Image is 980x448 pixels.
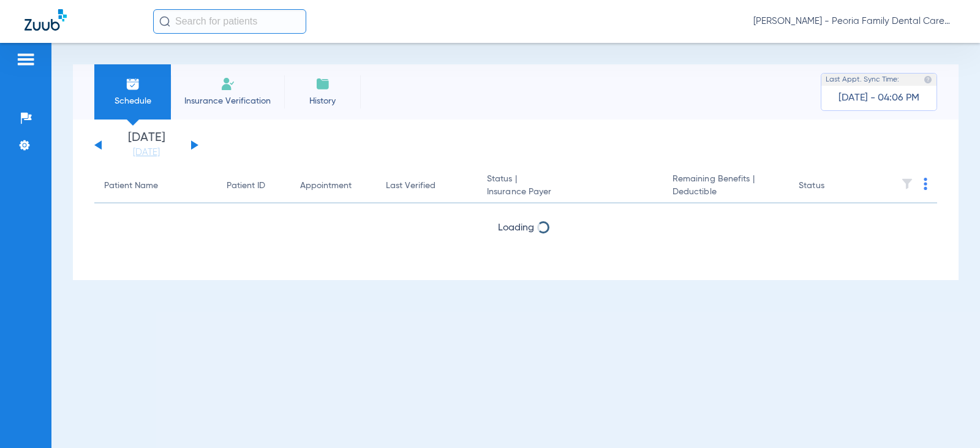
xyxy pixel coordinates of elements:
span: Deductible [673,186,779,199]
input: Search for patients [153,9,306,34]
span: Schedule [104,95,162,107]
img: Search Icon [159,16,170,27]
div: Patient Name [104,180,207,192]
div: Patient ID [227,180,281,192]
div: Patient ID [227,180,265,192]
th: Remaining Benefits | [663,169,789,203]
img: History [315,77,330,91]
div: Last Verified [386,180,467,192]
div: Patient Name [104,180,158,192]
div: Appointment [300,180,366,192]
span: Insurance Payer [487,186,653,199]
img: last sync help info [924,75,932,84]
span: History [293,95,352,107]
span: Last Appt. Sync Time: [826,74,899,86]
span: Insurance Verification [180,95,275,107]
img: Schedule [126,77,140,91]
div: Last Verified [386,180,435,192]
span: [DATE] - 04:06 PM [839,92,919,104]
img: group-dot-blue.svg [924,178,927,190]
div: Appointment [300,180,352,192]
img: filter.svg [901,178,913,190]
li: [DATE] [110,132,183,159]
span: [PERSON_NAME] - Peoria Family Dental Care [753,15,956,28]
th: Status [789,169,872,203]
span: Loading [498,223,534,233]
img: Zuub Logo [24,9,67,31]
th: Status | [477,169,663,203]
img: Manual Insurance Verification [221,77,235,91]
img: hamburger-icon [16,52,36,67]
a: [DATE] [110,146,183,159]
